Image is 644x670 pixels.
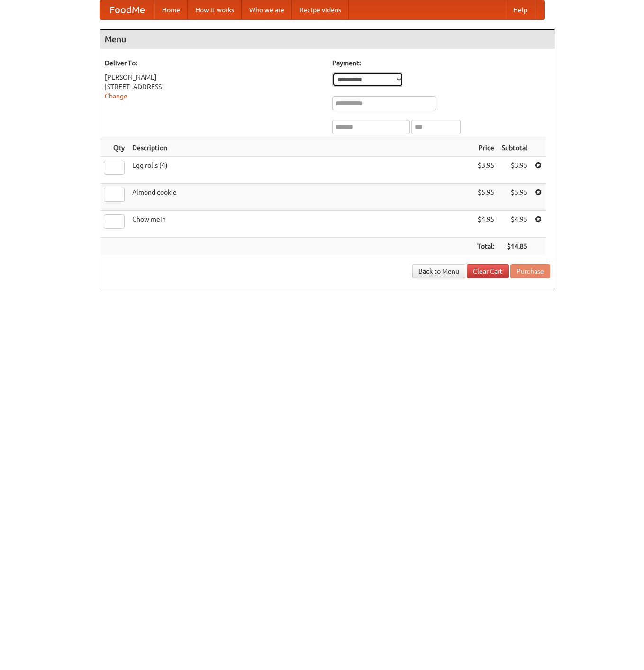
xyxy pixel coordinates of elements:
a: Back to Menu [412,264,465,278]
a: Who we are [242,0,292,19]
a: How it works [188,0,242,19]
a: Recipe videos [292,0,349,19]
td: Egg rolls (4) [128,157,473,184]
th: Qty [100,139,128,157]
a: Home [154,0,188,19]
th: Description [128,139,473,157]
td: Almond cookie [128,184,473,211]
td: Chow mein [128,211,473,238]
td: $3.95 [498,157,531,184]
div: [PERSON_NAME] [105,72,323,82]
h4: Menu [100,30,555,49]
a: Clear Cart [467,264,509,278]
td: $4.95 [498,211,531,238]
td: $4.95 [473,211,498,238]
td: $3.95 [473,157,498,184]
div: [STREET_ADDRESS] [105,82,323,91]
th: Total: [473,238,498,255]
td: $5.95 [473,184,498,211]
a: Help [506,0,535,19]
td: $5.95 [498,184,531,211]
th: Subtotal [498,139,531,157]
a: FoodMe [100,0,154,19]
h5: Deliver To: [105,58,323,68]
th: $14.85 [498,238,531,255]
th: Price [473,139,498,157]
a: Change [105,92,127,100]
h5: Payment: [332,58,550,68]
button: Purchase [510,264,550,278]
